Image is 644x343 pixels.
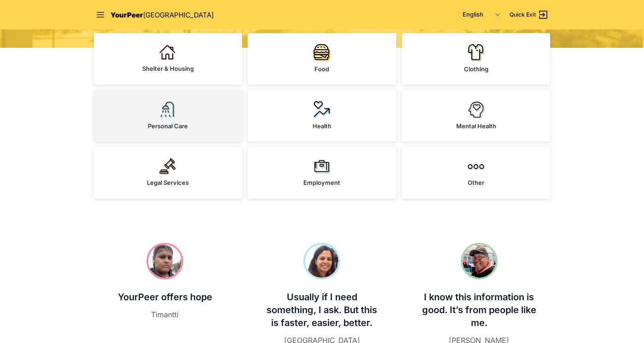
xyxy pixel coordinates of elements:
span: Usually if I need something, I ask. But this is faster, easier, better. [267,292,377,328]
a: Clothing [402,33,551,85]
span: YourPeer [110,11,143,19]
a: Employment [248,147,396,199]
span: Health [313,122,331,130]
span: Other [468,179,484,186]
a: Shelter & Housing [94,33,243,85]
span: Quick Exit [510,11,536,18]
span: YourPeer offers hope [118,292,212,303]
span: Personal Care [148,122,188,130]
figcaption: Timantti [107,309,223,320]
a: Mental Health [402,90,551,142]
a: Legal Services [94,147,243,199]
span: Shelter & Housing [142,65,194,72]
a: Quick Exit [510,9,549,20]
span: Food [314,65,329,73]
span: I know this information is good. It’s from people like me. [422,292,536,328]
a: Food [248,33,396,85]
a: Other [402,147,551,199]
span: Mental Health [456,122,496,130]
span: Legal Services [147,179,189,186]
a: Health [248,90,396,142]
span: [GEOGRAPHIC_DATA] [143,11,214,19]
span: Employment [303,179,340,186]
a: Personal Care [94,90,243,142]
span: Clothing [464,65,488,73]
a: YourPeer[GEOGRAPHIC_DATA] [110,9,214,21]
